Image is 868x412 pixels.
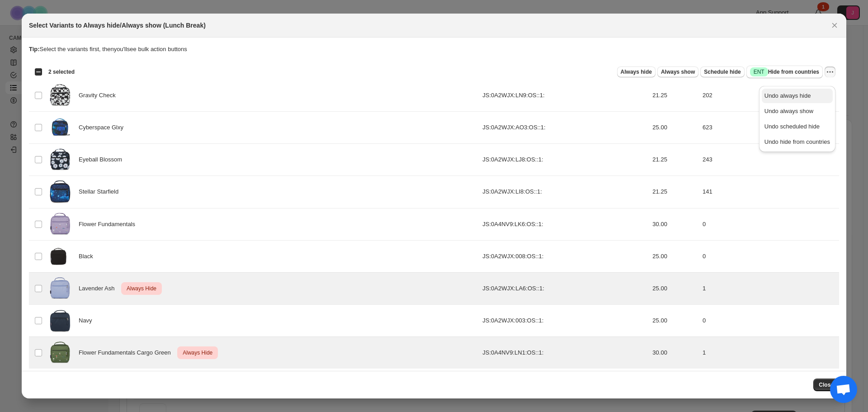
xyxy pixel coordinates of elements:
[762,135,833,149] button: Undo hide from countries
[480,112,650,144] td: JS:0A2WJX:AO3:OS::1:
[762,119,833,134] button: Undo scheduled hide
[650,240,700,272] td: 25.00
[650,272,700,304] td: 25.00
[621,68,652,76] span: Always hide
[480,144,650,176] td: JS:0A2WJX:LJ8:OS::1:
[79,123,128,132] span: Cyberspace Glxy
[181,347,214,358] span: Always Hide
[661,68,695,76] span: Always show
[79,316,97,325] span: Navy
[764,92,811,99] span: Undo always hide
[79,155,127,164] span: Eyeball Blossom
[49,114,71,141] img: JS0A2WJXAO3-FRONT.webp
[762,104,833,118] button: Undo always show
[700,337,839,369] td: 1
[746,66,823,78] button: SuccessENTHide from countries
[650,176,700,208] td: 21.25
[819,381,834,388] span: Close
[754,68,764,76] span: ENT
[49,82,71,109] img: JS0A2WJXLN9-FRONT.webp
[79,91,120,100] span: Gravity Check
[480,304,650,336] td: JS:0A2WJX:003:OS::1:
[79,348,176,357] span: Flower Fundamentals Cargo Green
[750,67,819,76] span: Hide from countries
[49,147,71,173] img: JS0A2WJXLJ8-FRONT.webp
[125,283,158,294] span: Always Hide
[762,89,833,103] button: Undo always hide
[49,243,71,270] img: JS0A2WJX008-FRONT.webp
[29,21,206,30] h2: Select Variants to Always hide/Always show (Lunch Break)
[700,304,839,336] td: 0
[29,45,839,54] p: Select the variants first, then you'll see bulk action buttons
[700,80,839,112] td: 202
[650,144,700,176] td: 21.25
[79,187,123,196] span: Stellar Starfield
[657,66,698,77] button: Always show
[480,272,650,304] td: JS:0A2WJX:LA6:OS::1:
[650,112,700,144] td: 25.00
[49,179,71,205] img: JS0A2WJXLI8-FRONT.webp
[828,19,841,32] button: Close
[29,46,40,52] strong: Tip:
[764,123,820,130] span: Undo scheduled hide
[650,304,700,336] td: 25.00
[825,66,835,77] button: More actions
[650,208,700,240] td: 30.00
[700,66,744,77] button: Schedule hide
[480,208,650,240] td: JS:0A4NV9:LK6:OS::1:
[49,340,71,366] img: JS0A4NV9LN1-FRONT.webp
[650,337,700,369] td: 30.00
[480,80,650,112] td: JS:0A2WJX:LN9:OS::1:
[79,252,98,261] span: Black
[700,112,839,144] td: 623
[830,376,857,403] a: Open chat
[700,144,839,176] td: 243
[813,379,839,391] button: Close
[650,80,700,112] td: 21.25
[700,240,839,272] td: 0
[480,240,650,272] td: JS:0A2WJX:008:OS::1:
[49,211,71,237] img: JS0A4NV9LK6-FRONT.webp
[700,176,839,208] td: 141
[48,68,75,76] span: 2 selected
[480,337,650,369] td: JS:0A4NV9:LN1:OS::1:
[700,208,839,240] td: 0
[617,66,656,77] button: Always hide
[700,272,839,304] td: 1
[79,284,119,293] span: Lavender Ash
[704,68,741,76] span: Schedule hide
[764,108,813,114] span: Undo always show
[480,176,650,208] td: JS:0A2WJX:LI8:OS::1:
[49,275,71,302] img: JS0A2WJXLA6-FRONT.webp
[764,138,830,145] span: Undo hide from countries
[49,308,71,334] img: JS0A2WJX003-FRONT.webp
[79,220,140,229] span: Flower Fundamentals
